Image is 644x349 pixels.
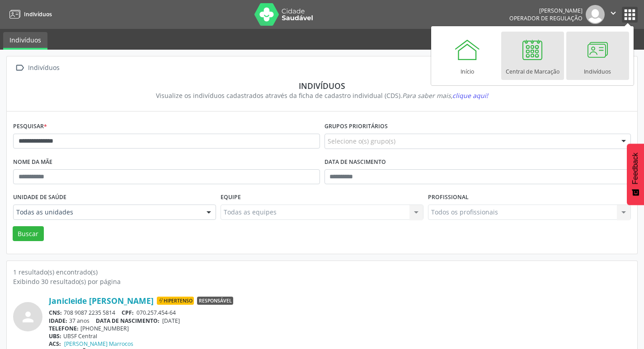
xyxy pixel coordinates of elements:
span: ACS: [49,340,61,348]
a: Central de Marcação [501,32,564,80]
i:  [13,61,26,74]
label: Nome da mãe [13,155,52,169]
a:  Indivíduos [13,61,61,74]
span: Indivíduos [24,10,52,18]
span: Todas as unidades [16,208,197,217]
label: Unidade de saúde [13,191,66,205]
span: 070.257.454-64 [136,309,176,316]
label: Profissional [428,191,469,205]
a: Indivíduos [6,7,52,22]
div: [PHONE_NUMBER] [49,325,631,332]
span: Selecione o(s) grupo(s) [328,136,395,146]
button:  [605,5,622,24]
span: DATA DE NASCIMENTO: [96,317,160,325]
div: Exibindo 30 resultado(s) por página [13,277,631,286]
label: Equipe [221,191,241,205]
label: Grupos prioritários [324,120,388,134]
span: [DATE] [162,317,180,325]
span: IDADE: [49,317,67,325]
div: Indivíduos [26,61,61,74]
a: Janicleide [PERSON_NAME] [49,296,154,306]
span: Hipertenso [157,297,194,305]
button: Feedback - Mostrar pesquisa [627,144,644,205]
div: 37 anos [49,317,631,325]
span: CNS: [49,309,62,316]
a: Início [436,32,499,80]
label: Data de nascimento [324,155,386,169]
div: UBSF Central [49,332,631,340]
a: Indivíduos [566,32,629,80]
span: Responsável [197,297,233,305]
button: Buscar [13,226,44,242]
div: Indivíduos [19,81,625,91]
span: Operador de regulação [509,14,583,22]
span: TELEFONE: [49,325,79,332]
span: Feedback [631,153,639,184]
div: 708 9087 2235 5814 [49,309,631,316]
i:  [608,8,618,18]
span: UBS: [49,332,61,340]
a: [PERSON_NAME] Marrocos [64,340,133,348]
img: img [586,5,605,24]
label: Pesquisar [13,120,47,134]
div: Visualize os indivíduos cadastrados através da ficha de cadastro individual (CDS). [19,91,625,100]
button: apps [622,7,638,23]
span: CPF: [122,309,134,316]
div: 1 resultado(s) encontrado(s) [13,267,631,277]
div: [PERSON_NAME] [509,7,583,14]
a: Indivíduos [3,32,47,50]
span: clique aqui! [452,91,488,100]
i: Para saber mais, [402,91,488,100]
